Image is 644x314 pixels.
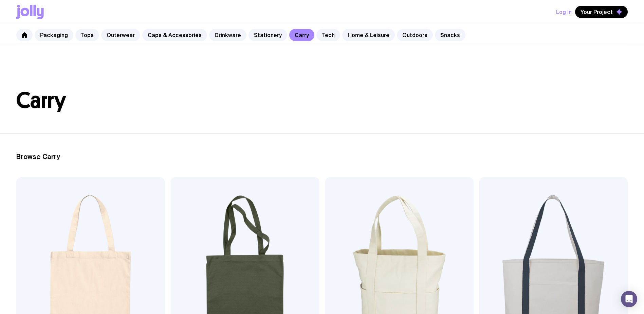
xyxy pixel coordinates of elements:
button: Log In [556,6,572,18]
a: Packaging [35,29,73,41]
a: Outerwear [101,29,140,41]
a: Tech [316,29,340,41]
button: Your Project [575,6,628,18]
a: Caps & Accessories [142,29,207,41]
h1: Carry [16,90,628,111]
h2: Browse Carry [16,153,628,161]
a: Carry [289,29,314,41]
a: Tops [75,29,99,41]
span: Your Project [581,8,613,15]
a: Stationery [249,29,287,41]
a: Snacks [435,29,465,41]
a: Outdoors [397,29,433,41]
a: Drinkware [209,29,246,41]
a: Home & Leisure [342,29,395,41]
div: Open Intercom Messenger [621,291,637,307]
